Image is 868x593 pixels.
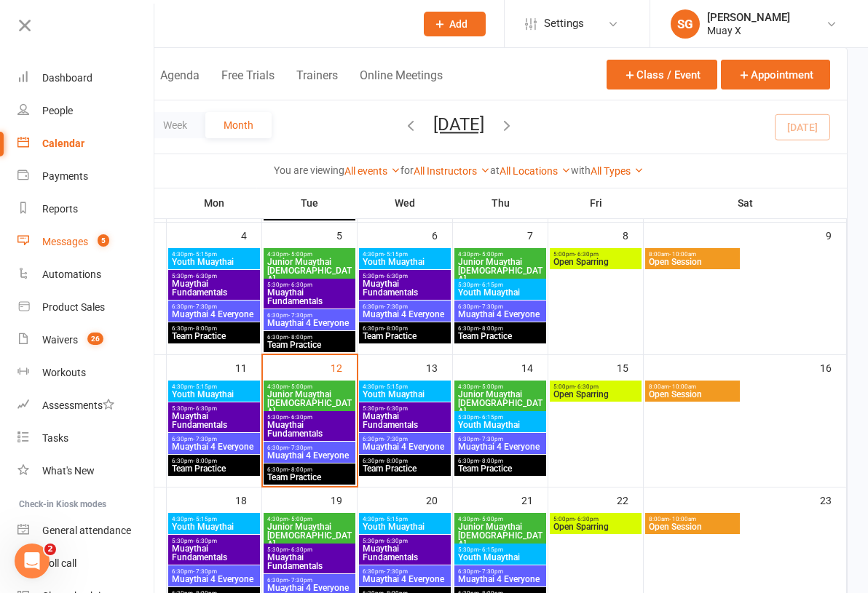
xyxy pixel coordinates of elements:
[42,557,76,569] div: Roll call
[235,355,261,379] div: 11
[267,516,352,522] span: 4:30pm
[193,383,217,390] span: - 5:15pm
[575,516,599,522] span: - 6:30pm
[193,436,217,442] span: - 7:30pm
[288,383,312,390] span: - 5:00pm
[17,193,155,226] a: Reports
[267,473,352,482] span: Team Practice
[384,568,408,575] span: - 7:30pm
[42,72,92,84] div: Dashboard
[42,236,88,247] div: Messages
[362,303,448,310] span: 6:30pm
[479,516,503,522] span: - 5:00pm
[288,445,312,451] span: - 7:30pm
[401,164,414,176] strong: for
[521,487,548,512] div: 21
[571,164,591,176] strong: with
[479,282,503,288] span: - 6:15pm
[205,112,272,138] button: Month
[267,390,352,416] span: Junior Muaythai [DEMOGRAPHIC_DATA]
[553,522,639,531] span: Open Sparring
[42,334,78,346] div: Waivers
[644,188,847,218] th: Sat
[17,160,155,193] a: Payments
[457,436,543,442] span: 6:30pm
[336,223,357,247] div: 5
[296,68,338,100] button: Trainers
[87,333,103,345] span: 26
[384,436,408,442] span: - 7:30pm
[623,223,643,247] div: 8
[457,325,543,332] span: 6:30pm
[193,325,217,332] span: - 8:00pm
[171,273,257,279] span: 5:30pm
[267,288,352,306] span: Muaythai Fundamentals
[362,383,448,390] span: 4:30pm
[267,577,352,584] span: 6:30pm
[457,458,543,464] span: 6:30pm
[193,568,217,575] span: - 7:30pm
[362,390,448,399] span: Youth Muaythai
[17,547,155,580] a: Roll call
[362,273,448,279] span: 5:30pm
[449,18,467,30] span: Add
[362,332,448,341] span: Team Practice
[607,60,717,89] button: Class / Event
[267,546,352,553] span: 5:30pm
[17,62,155,95] a: Dashboard
[171,303,257,310] span: 6:30pm
[171,516,257,522] span: 4:30pm
[267,319,352,327] span: Muaythai 4 Everyone
[267,334,352,341] span: 6:30pm
[331,355,357,379] div: 12
[17,127,155,160] a: Calendar
[362,575,448,584] span: Muaythai 4 Everyone
[171,332,257,341] span: Team Practice
[362,568,448,575] span: 6:30pm
[146,223,166,247] div: 3
[457,332,543,341] span: Team Practice
[171,310,257,319] span: Muaythai 4 Everyone
[167,188,262,218] th: Mon
[331,487,357,512] div: 19
[457,288,543,297] span: Youth Muaythai
[362,544,448,562] span: Muaythai Fundamentals
[171,538,257,544] span: 5:30pm
[479,546,503,553] span: - 6:15pm
[384,251,408,258] span: - 5:15pm
[193,273,217,279] span: - 6:30pm
[648,390,737,399] span: Open Session
[171,442,257,451] span: Muaythai 4 Everyone
[17,226,155,258] a: Messages 5
[17,357,155,389] a: Workouts
[362,516,448,522] span: 4:30pm
[193,251,217,258] span: - 5:15pm
[267,421,352,438] span: Muaythai Fundamentals
[362,464,448,473] span: Team Practice
[360,68,443,100] button: Online Meetings
[479,458,503,464] span: - 8:00pm
[145,112,205,138] button: Week
[426,355,452,379] div: 13
[669,516,696,522] span: - 10:00am
[267,451,352,460] span: Muaythai 4 Everyone
[671,9,700,39] div: SG
[288,312,312,319] span: - 7:30pm
[44,544,56,555] span: 2
[221,68,275,100] button: Free Trials
[457,568,543,575] span: 6:30pm
[362,405,448,412] span: 5:30pm
[288,516,312,522] span: - 5:00pm
[267,445,352,451] span: 6:30pm
[362,522,448,531] span: Youth Muaythai
[424,12,486,36] button: Add
[362,258,448,266] span: Youth Muaythai
[362,310,448,319] span: Muaythai 4 Everyone
[42,432,68,444] div: Tasks
[235,487,261,512] div: 18
[479,414,503,421] span: - 6:15pm
[457,442,543,451] span: Muaythai 4 Everyone
[457,251,543,258] span: 4:30pm
[820,355,846,379] div: 16
[457,258,543,284] span: Junior Muaythai [DEMOGRAPHIC_DATA]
